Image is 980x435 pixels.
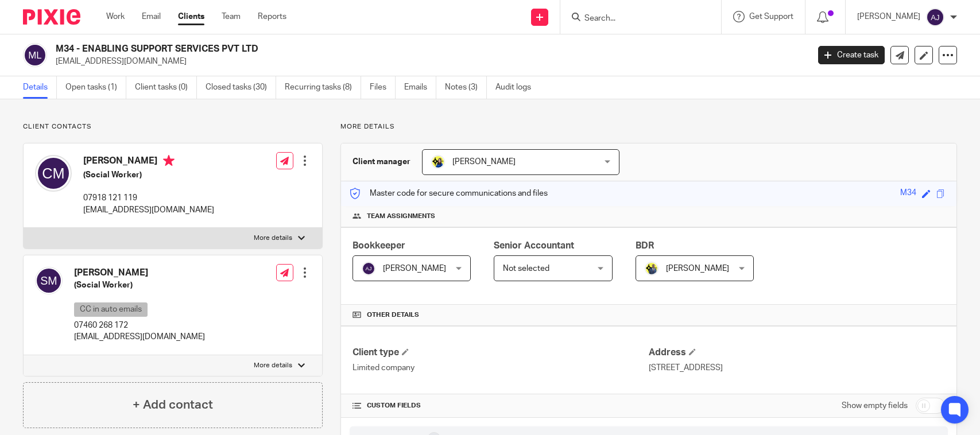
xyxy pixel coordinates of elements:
p: Client contacts [23,122,323,131]
span: [PERSON_NAME] [666,265,729,273]
a: Recurring tasks (8) [285,76,361,99]
div: M34 [900,187,916,200]
span: Other details [367,310,419,320]
p: 07460 268 172 [74,320,205,331]
a: Team [222,11,241,22]
a: Create task [818,46,885,64]
a: Email [142,11,161,22]
h5: (Social Worker) [74,279,205,291]
h4: [PERSON_NAME] [74,267,205,279]
h4: Client type [353,347,649,359]
span: Senior Accountant [494,241,574,250]
p: [EMAIL_ADDRESS][DOMAIN_NAME] [83,204,214,216]
h4: + Add contact [133,396,213,414]
p: Limited company [353,362,649,374]
p: 07918 121 119 [83,192,214,204]
h3: Client manager [353,156,410,168]
p: CC in auto emails [74,302,148,317]
span: Not selected [503,265,549,273]
h2: M34 - ENABLING SUPPORT SERVICES PVT LTD [56,43,652,55]
label: Show empty fields [842,400,908,411]
a: Details [23,76,57,99]
img: Bobo-Starbridge%201.jpg [431,155,445,169]
img: svg%3E [362,262,375,275]
a: Files [370,76,396,99]
h4: [PERSON_NAME] [83,155,214,169]
i: Primary [163,155,175,166]
img: svg%3E [23,43,47,67]
img: Dennis-Starbridge.jpg [645,262,659,275]
p: More details [254,361,292,370]
a: Clients [178,11,204,22]
p: [PERSON_NAME] [857,11,920,22]
span: Team assignments [367,212,435,221]
img: Pixie [23,9,80,25]
p: [EMAIL_ADDRESS][DOMAIN_NAME] [74,331,205,343]
a: Open tasks (1) [65,76,126,99]
a: Work [106,11,125,22]
img: svg%3E [926,8,944,26]
p: More details [340,122,957,131]
img: svg%3E [35,155,72,192]
p: More details [254,234,292,243]
span: [PERSON_NAME] [383,265,446,273]
a: Closed tasks (30) [206,76,276,99]
span: [PERSON_NAME] [452,158,516,166]
img: svg%3E [35,267,63,294]
h4: CUSTOM FIELDS [353,401,649,410]
span: BDR [636,241,654,250]
span: Get Support [749,13,793,21]
a: Audit logs [495,76,540,99]
a: Client tasks (0) [135,76,197,99]
input: Search [583,14,687,24]
span: Bookkeeper [353,241,405,250]
p: Master code for secure communications and files [350,188,548,199]
p: [STREET_ADDRESS] [649,362,945,374]
a: Reports [258,11,286,22]
h5: (Social Worker) [83,169,214,181]
p: [EMAIL_ADDRESS][DOMAIN_NAME] [56,56,801,67]
a: Emails [404,76,436,99]
a: Notes (3) [445,76,487,99]
h4: Address [649,347,945,359]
